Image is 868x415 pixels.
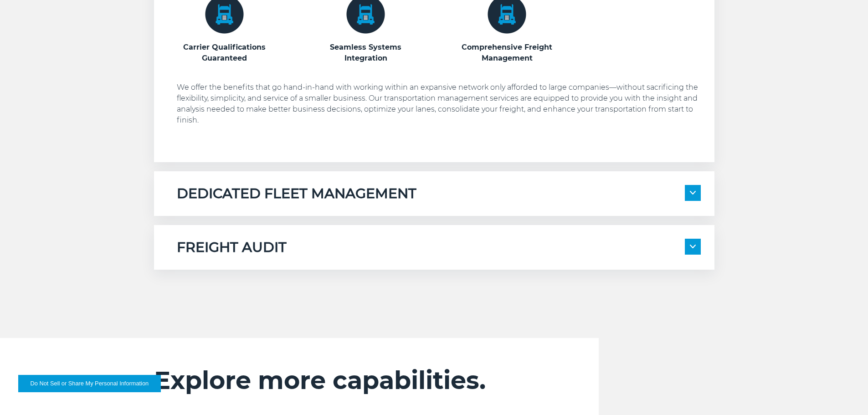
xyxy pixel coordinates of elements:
[690,245,696,248] img: arrow
[177,42,272,64] h3: Carrier Qualifications Guaranteed
[18,375,161,392] button: Do Not Sell or Share My Personal Information
[154,365,544,395] h2: Explore more capabilities.
[318,42,414,64] h3: Seamless Systems Integration
[690,191,696,195] img: arrow
[459,42,555,64] h3: Comprehensive Freight Management
[177,239,287,256] h5: FREIGHT AUDIT
[177,185,416,202] h5: DEDICATED FLEET MANAGEMENT
[177,82,701,126] p: We offer the benefits that go hand-in-hand with working within an expansive network only afforded...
